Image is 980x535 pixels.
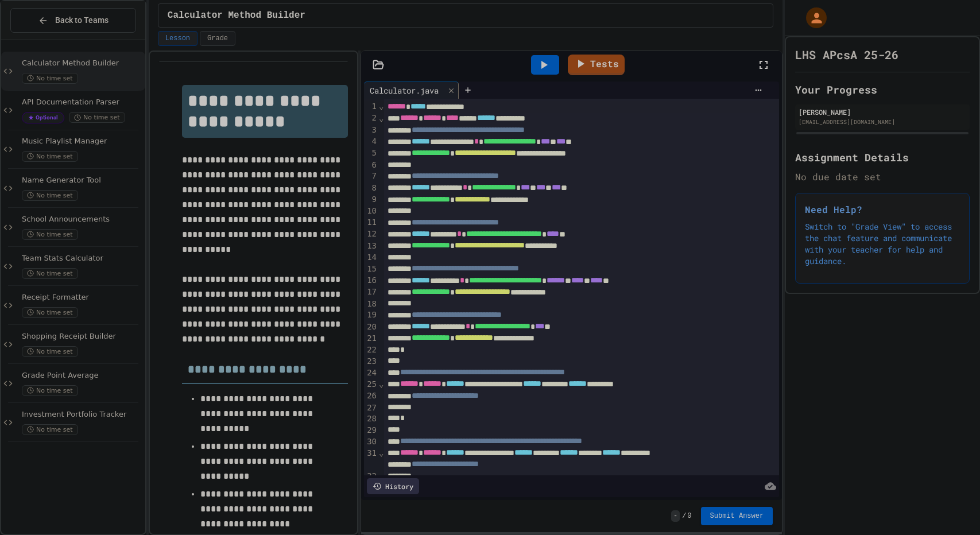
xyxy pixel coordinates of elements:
div: 22 [364,344,378,356]
span: No time set [22,385,78,396]
button: Lesson [158,31,197,46]
button: Grade [200,31,235,46]
h3: Need Help? [805,203,960,216]
div: 8 [364,183,378,194]
span: Calculator Method Builder [168,9,305,22]
div: No due date set [795,170,970,184]
div: [EMAIL_ADDRESS][DOMAIN_NAME] [799,118,966,126]
span: No time set [69,112,125,123]
h2: Assignment Details [795,149,970,165]
div: 6 [364,160,378,171]
a: Tests [568,55,625,75]
div: 30 [364,436,378,448]
iframe: chat widget [932,489,969,524]
span: No time set [22,151,78,162]
div: Calculator.java [364,84,444,96]
span: Grade Point Average [22,371,143,381]
div: 7 [364,170,378,182]
div: 25 [364,379,378,390]
div: 18 [364,298,378,310]
div: 24 [364,367,378,379]
span: Submit Answer [710,511,764,521]
div: 4 [364,136,378,148]
span: No time set [22,424,78,435]
span: Fold line [378,102,384,111]
div: 5 [364,148,378,159]
button: Submit Answer [701,507,773,525]
button: Back to Teams [10,8,136,33]
div: 1 [364,101,378,113]
div: 14 [364,252,378,263]
h2: Your Progress [795,82,970,98]
p: Switch to "Grade View" to access the chat feature and communicate with your teacher for help and ... [805,221,960,267]
div: 31 [364,448,378,471]
span: School Announcements [22,215,143,224]
span: - [671,510,680,522]
span: Name Generator Tool [22,176,143,185]
span: Team Stats Calculator [22,254,143,263]
div: 27 [364,402,378,414]
span: No time set [22,268,78,279]
span: Receipt Formatter [22,293,143,303]
div: 16 [364,275,378,286]
div: 26 [364,390,378,402]
div: My Account [794,5,830,31]
span: Shopping Receipt Builder [22,332,143,342]
span: Fold line [378,448,384,458]
div: 17 [364,286,378,298]
div: 23 [364,356,378,367]
div: 20 [364,321,378,333]
span: Optional [22,112,64,123]
span: / [682,511,686,521]
span: No time set [22,190,78,201]
div: 13 [364,241,378,252]
span: Calculator Method Builder [22,59,143,68]
div: 2 [364,113,378,124]
span: No time set [22,229,78,240]
div: 28 [364,413,378,425]
div: 12 [364,228,378,240]
h1: LHS APcsA 25-26 [795,46,898,63]
span: API Documentation Parser [22,98,143,107]
div: 10 [364,206,378,217]
div: 9 [364,194,378,206]
span: Fold line [378,379,384,389]
span: Fold line [378,114,384,123]
div: 19 [364,309,378,321]
div: Calculator.java [364,82,459,99]
div: [PERSON_NAME] [799,107,966,117]
span: No time set [22,346,78,357]
div: 29 [364,425,378,436]
span: No time set [22,307,78,318]
div: History [367,478,419,494]
span: No time set [22,73,78,84]
div: 21 [364,333,378,344]
div: 3 [364,125,378,136]
span: Investment Portfolio Tracker [22,410,143,420]
div: 15 [364,263,378,275]
div: 32 [364,471,378,482]
div: 11 [364,217,378,228]
iframe: chat widget [885,439,969,488]
span: Music Playlist Manager [22,137,143,146]
span: Back to Teams [55,14,109,26]
span: 0 [687,511,691,521]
